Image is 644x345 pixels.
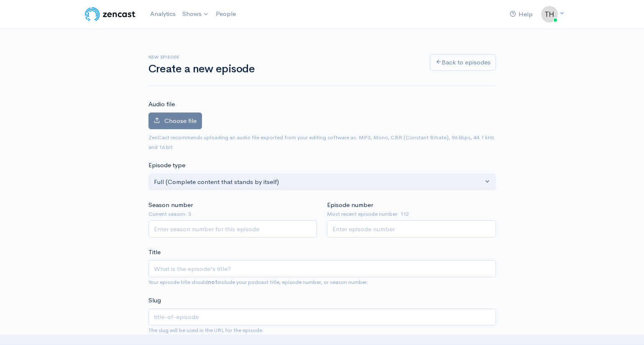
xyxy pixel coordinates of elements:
button: Full (Complete content that stands by itself) [148,174,496,191]
img: ZenCast Logo [84,6,137,23]
label: Title [148,248,161,257]
a: Back to episodes [430,54,496,71]
small: ZenCast recommends uploading an audio file exported from your editing software as: MP3, Mono, CBR... [148,134,494,151]
label: Season number [148,200,193,210]
input: title-of-episode [148,309,496,326]
input: Enter season number for this episode [148,220,317,238]
label: Audio file [148,100,175,109]
label: Episode type [148,161,185,170]
small: Most recent episode number: 112 [327,210,496,218]
small: The slug will be used in the URL for the episode. [148,327,264,334]
a: Analytics [147,5,179,23]
h6: New episode [148,55,420,59]
small: Your episode title should include your podcast title, episode number, or season number. [148,279,368,286]
img: ... [541,6,558,23]
input: What is the episode's title? [148,260,496,277]
label: Episode number [327,200,373,210]
a: Shows [179,5,212,23]
a: Help [506,5,536,23]
label: Slug [148,296,161,305]
strong: not [208,279,217,286]
small: Current season: 3 [148,210,317,218]
div: Full (Complete content that stands by itself) [154,177,483,187]
span: Choose file [164,117,197,125]
h1: Create a new episode [148,63,420,75]
a: People [212,5,239,23]
input: Enter episode number [327,220,496,238]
